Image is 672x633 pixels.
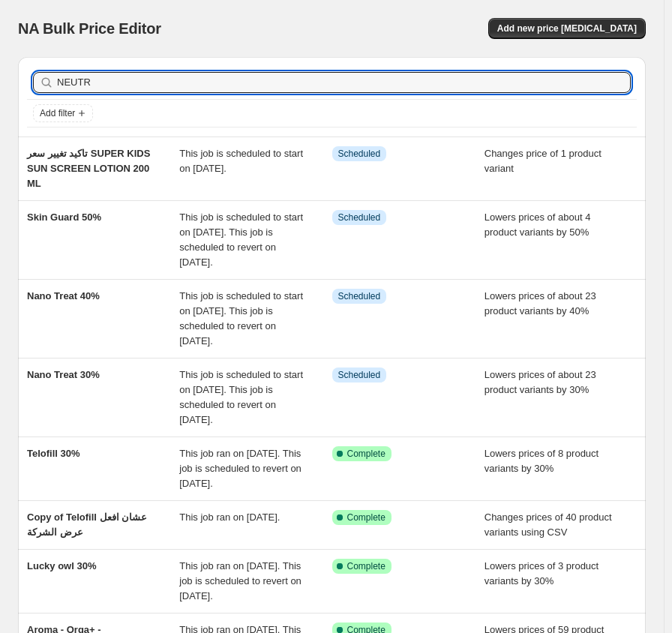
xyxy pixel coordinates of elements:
[484,560,598,586] span: Lowers prices of 3 product variants by 30%
[18,20,161,37] span: NA Bulk Price Editor
[179,369,303,425] span: This job is scheduled to start on [DATE]. This job is scheduled to revert on [DATE].
[484,290,596,316] span: Lowers prices of about 23 product variants by 40%
[347,511,385,523] span: Complete
[27,211,101,223] span: Skin Guard 50%
[338,290,381,302] span: Scheduled
[27,511,147,538] span: Copy of Telofill عشان افعل عرض الشركة
[338,369,381,381] span: Scheduled
[497,22,637,34] span: Add new price [MEDICAL_DATA]
[27,448,80,459] span: Telofill 30%
[488,18,646,39] button: Add new price [MEDICAL_DATA]
[33,104,93,122] button: Add filter
[27,290,100,301] span: Nano Treat 40%
[27,560,96,571] span: Lucky owl 30%
[484,369,596,395] span: Lowers prices of about 23 product variants by 30%
[338,148,381,160] span: Scheduled
[179,148,303,174] span: This job is scheduled to start on [DATE].
[484,148,601,174] span: Changes price of 1 product variant
[347,448,385,460] span: Complete
[40,107,75,119] span: Add filter
[179,211,303,268] span: This job is scheduled to start on [DATE]. This job is scheduled to revert on [DATE].
[338,211,381,223] span: Scheduled
[484,211,591,238] span: Lowers prices of about 4 product variants by 50%
[179,511,280,523] span: This job ran on [DATE].
[27,148,150,189] span: تاكيد تغيير سعر SUPER KIDS SUN SCREEN LOTION 200 ML
[27,369,100,380] span: Nano Treat 30%
[484,448,598,474] span: Lowers prices of 8 product variants by 30%
[179,448,301,489] span: This job ran on [DATE]. This job is scheduled to revert on [DATE].
[179,560,301,601] span: This job ran on [DATE]. This job is scheduled to revert on [DATE].
[179,290,303,346] span: This job is scheduled to start on [DATE]. This job is scheduled to revert on [DATE].
[484,511,612,538] span: Changes prices of 40 product variants using CSV
[347,560,385,572] span: Complete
